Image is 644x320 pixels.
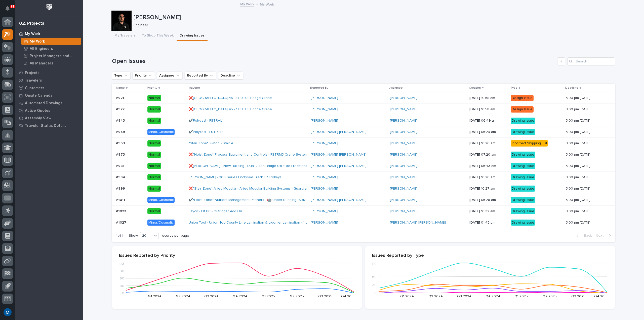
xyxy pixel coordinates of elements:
[116,197,126,202] p: #1011
[511,152,535,158] div: Drawing Issue
[514,295,528,298] text: Q1 2025
[469,130,507,134] p: [DATE] 05:23 am
[390,130,417,134] a: [PERSON_NAME]
[19,60,83,67] a: All Managers
[25,71,39,75] p: Projects
[311,141,338,146] a: [PERSON_NAME]
[147,197,175,203] div: Minor/Cosmetic
[469,187,507,191] p: [DATE] 10:27 am
[25,93,54,98] p: Onsite Calendar
[573,233,594,238] button: Back
[311,187,338,191] a: [PERSON_NAME]
[112,115,615,126] tr: #943#943 Normal✔️Polycast - FSTRHL1 [PERSON_NAME] [PERSON_NAME] [DATE] 06:49 amDrawing Issue3:00 ...
[177,31,208,41] button: Drawing Issues
[566,174,591,180] p: 3:00 pm [DATE]
[112,92,615,104] tr: #921#921 Normal❌[GEOGRAPHIC_DATA] 45 - 1T UHUL Bridge Crane [PERSON_NAME] [PERSON_NAME] [DATE] 10...
[30,39,45,44] p: My Work
[15,84,83,92] a: Customers
[134,23,612,27] p: Engineer
[119,262,124,266] tspan: 123
[148,295,162,298] text: Q1 2024
[204,295,219,298] text: Q3 2024
[147,152,161,158] div: Normal
[15,69,83,77] a: Projects
[511,186,535,192] div: Drawing Issue
[2,307,13,317] button: users-avatar
[511,129,535,135] div: Drawing Issue
[311,198,367,202] a: [PERSON_NAME] [PERSON_NAME]
[120,277,124,280] tspan: 60
[189,198,354,202] a: ✔️*Hoist Zone* Nutrient Management Partners - 🤖 Under-Running "SBK" Series Manual End Truck Set
[189,175,281,180] a: [PERSON_NAME] - 300 Series Enclosed Track FP Trolleys
[372,275,377,278] tspan: 60
[566,95,591,100] p: 3:00 pm [DATE]
[116,118,126,123] p: #943
[2,3,13,14] button: Notifications
[469,119,507,123] p: [DATE] 06:49 am
[120,269,124,273] tspan: 90
[341,295,354,298] text: Q4 20…
[594,233,615,238] button: Next
[390,175,417,180] a: [PERSON_NAME]
[311,175,338,180] a: [PERSON_NAME]
[428,295,443,298] text: Q2 2024
[30,47,53,51] p: All Engineers
[116,186,126,191] p: #999
[116,129,126,134] p: #949
[566,140,591,146] p: 3:00 pm [DATE]
[112,206,615,217] tr: #1023#1023 NormalJayco - Plt 60 - Outrigger Add On [PERSON_NAME] [PERSON_NAME] [DATE] 10:32 amDra...
[19,52,83,59] a: Project Managers and Engineers
[11,5,14,8] p: 81
[469,209,507,214] p: [DATE] 10:32 am
[511,118,535,124] div: Drawing Issue
[565,85,578,91] p: Deadline
[390,164,417,168] a: [PERSON_NAME]
[116,220,127,225] p: #1027
[188,85,200,91] p: Traveler
[566,186,591,191] p: 3:00 pm [DATE]
[374,292,377,295] tspan: 0
[147,95,161,101] div: Normal
[390,141,417,146] a: [PERSON_NAME]
[134,14,614,21] p: [PERSON_NAME]
[189,119,223,123] a: ✔️Polycast - FSTRHL1
[510,85,517,91] p: Type
[116,208,127,214] p: #1023
[372,283,377,287] tspan: 30
[189,164,312,168] a: ❌[PERSON_NAME] - New Building - Dual 2 Ton Bridge UltraLite Freestanding
[390,107,417,112] a: [PERSON_NAME]
[311,209,338,214] a: [PERSON_NAME]
[185,72,216,80] button: Reported By
[147,106,161,113] div: Normal
[116,140,126,146] p: #963
[566,118,591,123] p: 3:00 pm [DATE]
[311,96,338,100] a: [PERSON_NAME]
[390,119,417,123] a: [PERSON_NAME]
[233,295,247,298] text: Q4 2024
[571,295,585,298] text: Q3 2025
[189,96,272,100] a: ❌[GEOGRAPHIC_DATA] 45 - 1T UHUL Bridge Crane
[511,174,535,181] div: Drawing Issue
[122,292,124,295] tspan: 0
[389,85,403,91] p: Assignee
[157,72,183,80] button: Assignee
[511,95,534,101] div: Design Issue
[311,164,367,168] a: [PERSON_NAME] [PERSON_NAME]
[390,187,417,191] a: [PERSON_NAME]
[567,57,615,65] input: Search
[25,116,51,121] p: Assembly View
[119,253,355,259] p: Issues Reported by Priority
[112,160,615,172] tr: #981#981 Normal❌[PERSON_NAME] - New Building - Dual 2 Ton Bridge UltraLite Freestanding [PERSON_N...
[116,152,126,157] p: #973
[469,198,507,202] p: [DATE] 05:28 am
[390,96,417,100] a: [PERSON_NAME]
[189,187,310,191] a: ❌*Stair Zone* Allied Modular - Allied Modular Building Systems - Guardrail 1
[469,85,481,91] p: Created
[594,295,607,298] text: Q4 20…
[112,149,615,160] tr: #973#973 Normal❌*Hoist Zone* Process Equipment and Controls - FSTRM3 Crane System [PERSON_NAME] [...
[189,221,337,225] a: Union Tool - Union ToolCounty Line Lamination & Ligonier Lamination - 1 of 3 Identical Frame
[15,92,83,99] a: Onsite Calendar
[469,107,507,112] p: [DATE] 10:58 am
[25,124,66,128] p: Traveler Status Details
[189,107,272,112] a: ❌[GEOGRAPHIC_DATA] 45 - 1T UHUL Bridge Crane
